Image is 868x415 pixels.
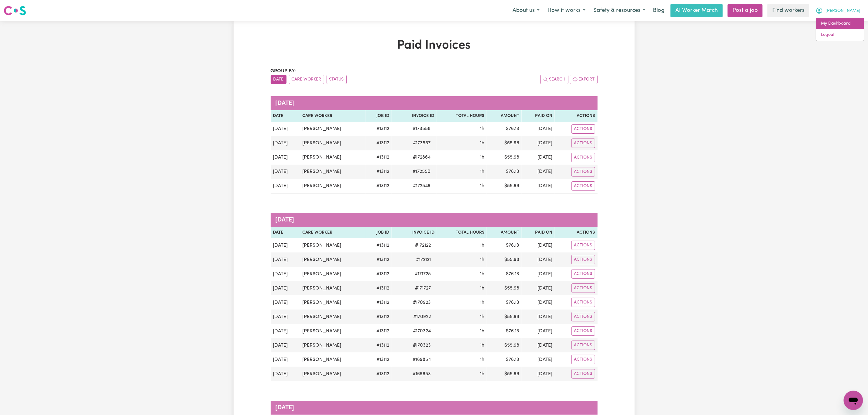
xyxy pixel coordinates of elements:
button: Actions [571,298,595,307]
span: 1 hour [480,169,484,174]
button: sort invoices by paid status [327,75,347,84]
img: Careseekers logo [4,5,26,16]
td: [DATE] [522,367,555,381]
td: [DATE] [271,238,300,252]
th: Total Hours [437,227,487,238]
td: [DATE] [271,352,300,367]
td: [PERSON_NAME] [300,150,365,165]
span: # 170922 [410,313,434,321]
span: # 172549 [409,182,434,190]
td: $ 76.13 [487,324,522,338]
td: [DATE] [522,352,555,367]
button: Safety & resources [589,4,649,17]
th: Invoice ID [392,110,437,122]
td: [DATE] [522,238,555,252]
td: # 13112 [365,252,392,267]
span: # 169853 [409,370,434,378]
button: Actions [571,241,595,250]
span: 1 hour [480,286,484,291]
caption: [DATE] [271,213,598,227]
td: # 13112 [365,310,392,324]
th: Job ID [365,110,392,122]
td: $ 76.13 [487,267,522,281]
td: # 13112 [365,179,392,194]
td: $ 76.13 [487,352,522,367]
td: [PERSON_NAME] [300,310,365,324]
button: Actions [571,369,595,379]
button: Actions [571,181,595,191]
td: # 13112 [365,338,392,352]
td: $ 55.98 [487,252,522,267]
button: Actions [571,167,595,177]
td: [PERSON_NAME] [300,295,365,310]
span: 1 hour [480,141,484,146]
a: Logout [816,29,864,41]
td: [DATE] [271,267,300,281]
button: Search [540,75,568,84]
button: Export [570,75,598,84]
span: # 171727 [411,285,434,292]
td: [DATE] [522,252,555,267]
td: # 13112 [365,324,392,338]
td: [DATE] [522,179,555,194]
td: # 13112 [365,295,392,310]
td: # 13112 [365,165,392,179]
span: 1 hour [480,243,484,248]
span: 1 hour [480,314,484,319]
td: [PERSON_NAME] [300,165,365,179]
td: [DATE] [522,165,555,179]
span: # 170324 [409,328,434,335]
td: [DATE] [522,295,555,310]
th: Invoice ID [392,227,437,238]
th: Actions [555,227,597,238]
button: Actions [571,341,595,350]
span: 1 hour [480,126,484,131]
span: # 170323 [409,342,434,349]
td: # 13112 [365,136,392,150]
td: [DATE] [522,338,555,352]
td: [PERSON_NAME] [300,367,365,381]
td: [DATE] [271,338,300,352]
th: Job ID [365,227,392,238]
span: [PERSON_NAME] [825,8,860,14]
td: [PERSON_NAME] [300,252,365,267]
span: 1 hour [480,155,484,160]
span: # 169854 [409,356,434,363]
span: 1 hour [480,272,484,276]
button: Actions [571,326,595,336]
button: Actions [571,355,595,364]
span: 1 hour [480,357,484,362]
th: Date [271,110,300,122]
td: $ 55.98 [487,367,522,381]
div: My Account [816,18,864,41]
iframe: Button to launch messaging window, conversation in progress [844,391,863,410]
td: $ 55.98 [487,179,522,194]
span: 1 hour [480,329,484,334]
span: # 172550 [409,168,434,175]
caption: [DATE] [271,401,598,415]
td: [PERSON_NAME] [300,338,365,352]
td: $ 76.13 [487,295,522,310]
span: # 173558 [409,125,434,132]
td: [DATE] [271,136,300,150]
button: Actions [571,255,595,264]
a: Find workers [767,4,809,17]
td: [PERSON_NAME] [300,238,365,252]
a: Blog [649,4,668,17]
button: How it works [544,4,589,17]
button: About us [509,4,544,17]
th: Paid On [522,227,555,238]
button: sort invoices by date [271,75,286,84]
th: Paid On [522,110,555,122]
span: # 173557 [409,139,434,147]
button: My Account [812,4,864,17]
td: [DATE] [271,310,300,324]
th: Amount [487,110,522,122]
td: [DATE] [522,324,555,338]
button: sort invoices by care worker [289,75,324,84]
td: $ 55.98 [487,150,522,165]
span: # 170923 [409,299,434,306]
td: $ 55.98 [487,281,522,295]
td: $ 55.98 [487,136,522,150]
a: Post a job [728,4,763,17]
